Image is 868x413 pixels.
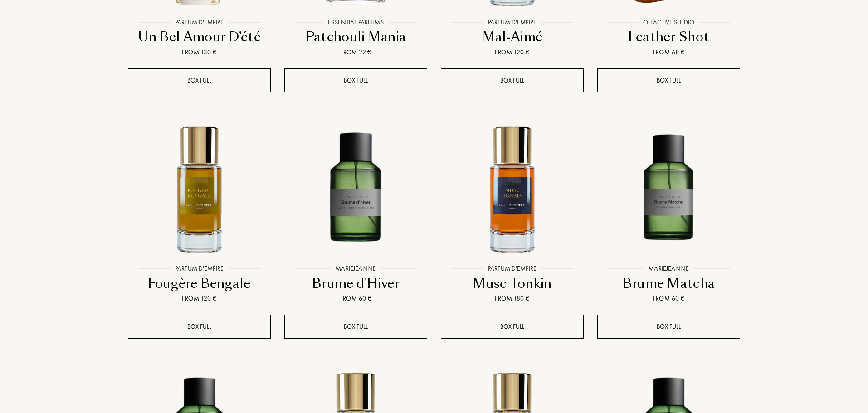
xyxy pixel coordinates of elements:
div: From 130 € [132,48,267,57]
img: Brume d'Hiver MarieJeanne [285,118,426,259]
a: Brume Matcha MarieJeanneMarieJeanneBrume MatchaFrom 60 € [597,108,740,315]
div: From 120 € [132,294,267,303]
div: From 22 € [288,48,424,57]
a: Musc Tonkin Parfum d'EmpireParfum d'EmpireMusc TonkinFrom 180 € [441,108,584,315]
div: From 60 € [288,294,424,303]
div: Box full [284,315,427,339]
div: Box full [597,315,740,339]
img: Brume Matcha MarieJeanne [598,118,739,259]
div: Box full [128,315,271,339]
div: Box full [128,68,271,92]
div: Box full [441,315,584,339]
a: Fougère Bengale Parfum d'EmpireParfum d'EmpireFougère BengaleFrom 120 € [128,108,271,315]
img: Fougère Bengale Parfum d'Empire [129,118,270,259]
div: From 120 € [444,48,580,57]
div: Box full [441,68,584,92]
div: From 60 € [601,294,736,303]
div: Box full [284,68,427,92]
div: From 68 € [601,48,736,57]
div: Box full [597,68,740,92]
img: Musc Tonkin Parfum d'Empire [442,118,583,259]
div: From 180 € [444,294,580,303]
a: Brume d'Hiver MarieJeanneMarieJeanneBrume d'HiverFrom 60 € [284,108,427,315]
